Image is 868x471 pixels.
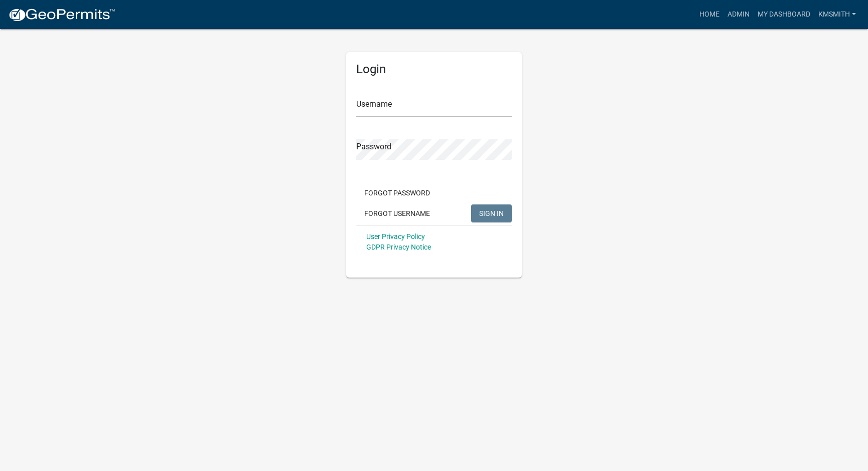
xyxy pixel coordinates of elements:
[754,5,814,24] a: My Dashboard
[356,184,438,202] button: Forgot Password
[814,5,860,24] a: kmsmith
[366,243,431,251] a: GDPR Privacy Notice
[366,232,425,241] a: User Privacy Policy
[479,209,504,217] span: SIGN IN
[695,5,724,24] a: Home
[724,5,754,24] a: Admin
[356,204,438,222] button: Forgot Username
[471,204,512,222] button: SIGN IN
[356,62,512,77] h5: Login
